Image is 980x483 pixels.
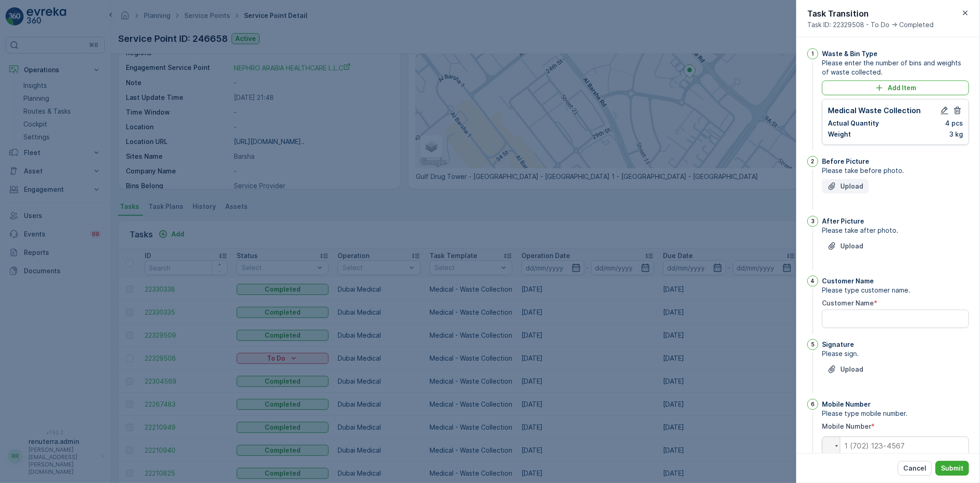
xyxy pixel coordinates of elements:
[822,276,874,286] p: Customer Name
[822,157,869,166] p: Before Picture
[807,156,818,167] div: 2
[840,182,863,191] p: Upload
[828,130,851,139] p: Weight
[828,105,921,116] p: Medical Waste Collection
[822,299,874,307] label: Customer Name
[898,461,932,476] button: Cancel
[949,130,963,139] p: 3 kg
[822,49,878,58] p: Waste & Bin Type
[807,276,818,287] div: 4
[807,216,818,227] div: 3
[822,409,969,418] span: Please type mobile number.
[840,241,863,251] p: Upload
[822,340,854,349] p: Signature
[807,7,934,20] p: Task Transition
[888,83,916,92] p: Add Item
[822,80,969,95] button: Add Item
[822,349,969,358] span: Please sign.
[822,217,864,226] p: After Picture
[822,166,969,175] span: Please take before photo.
[945,119,963,128] p: 4 pcs
[822,422,871,430] label: Mobile Number
[822,362,869,377] button: Upload File
[822,437,969,455] input: 1 (702) 123-4567
[822,58,969,77] span: Please enter the number of bins and weights of waste collected.
[935,461,969,476] button: Submit
[840,365,863,374] p: Upload
[807,399,818,410] div: 6
[822,286,969,295] span: Please type customer name.
[822,400,871,409] p: Mobile Number
[807,339,818,350] div: 5
[822,226,969,235] span: Please take after photo.
[822,239,869,253] button: Upload File
[903,464,926,473] p: Cancel
[807,20,934,29] span: Task ID: 22329508 - To Do -> Completed
[807,48,818,59] div: 1
[941,464,963,473] p: Submit
[828,119,879,128] p: Actual Quantity
[822,179,869,194] button: Upload File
